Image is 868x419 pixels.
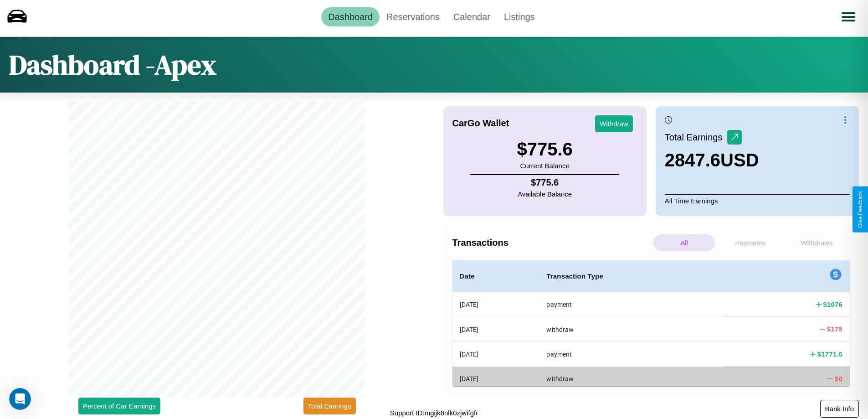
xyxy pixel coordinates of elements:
[539,367,724,391] th: withdraw
[452,367,539,391] th: [DATE]
[665,150,759,171] h3: 2847.6 USD
[517,139,572,160] h3: $ 775.6
[452,118,509,129] h4: CarGo Wallet
[539,342,724,367] th: payment
[820,400,859,418] button: Bank Info
[303,398,356,414] button: Total Earnings
[517,160,572,172] p: Current Balance
[9,46,216,83] h1: Dashboard - Apex
[539,317,724,341] th: withdraw
[78,398,160,414] button: Percent of Car Earnings
[823,300,842,309] h4: $ 1076
[452,342,539,367] th: [DATE]
[827,324,842,334] h4: $ 175
[390,407,478,419] p: Support ID: mgijk8nlk0zjwifgfr
[817,349,842,359] h4: $ 1771.6
[719,234,781,251] p: Payments
[539,292,724,317] th: payment
[595,115,633,132] button: Withdraw
[665,194,850,207] p: All Time Earnings
[497,7,542,26] a: Listings
[835,374,842,383] h4: $ 0
[665,129,727,145] p: Total Earnings
[518,188,572,200] p: Available Balance
[460,271,532,282] h4: Date
[452,292,539,317] th: [DATE]
[452,260,850,391] table: simple table
[653,234,715,251] p: All
[836,4,861,30] button: Open menu
[518,177,572,188] h4: $ 775.6
[786,234,847,251] p: Withdraws
[452,317,539,341] th: [DATE]
[546,271,716,282] h4: Transaction Type
[452,238,651,248] h4: Transactions
[857,191,863,228] div: Give Feedback
[321,7,380,26] a: Dashboard
[447,7,497,26] a: Calendar
[380,7,447,26] a: Reservations
[9,388,31,410] iframe: Intercom live chat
